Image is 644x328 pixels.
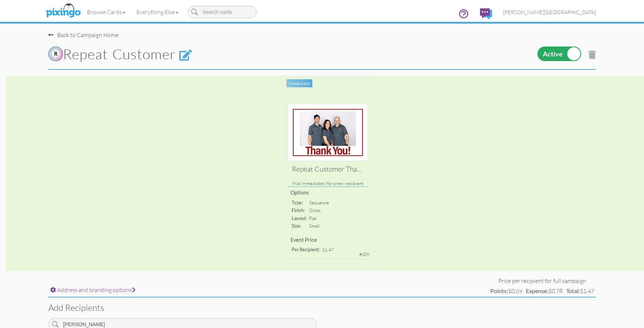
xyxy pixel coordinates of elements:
[488,285,524,297] td: $0.69
[48,31,119,39] div: Back to Campaign Home
[57,286,136,293] span: Address and branding options
[524,285,564,297] td: $0.78
[564,285,596,297] td: $1.47
[81,3,131,21] a: Browse Cards
[566,287,580,294] strong: Total:
[497,3,601,21] a: [PERSON_NAME][GEOGRAPHIC_DATA]
[48,24,596,39] nav-back: Campaign Home
[48,47,63,61] img: Rippll_circleswR.png
[490,287,508,294] strong: Points:
[480,8,492,19] img: comments.svg
[644,328,644,328] iframe: Chat
[48,303,596,312] h3: Add recipients
[131,3,184,21] a: Everything Else
[188,6,257,18] input: Search cards
[44,2,83,20] img: pixingo logo
[503,9,596,15] span: [PERSON_NAME][GEOGRAPHIC_DATA]
[526,287,548,294] strong: Expense:
[488,277,596,285] td: Price per recipient for full campaign
[48,47,410,62] h1: Repeat Customer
